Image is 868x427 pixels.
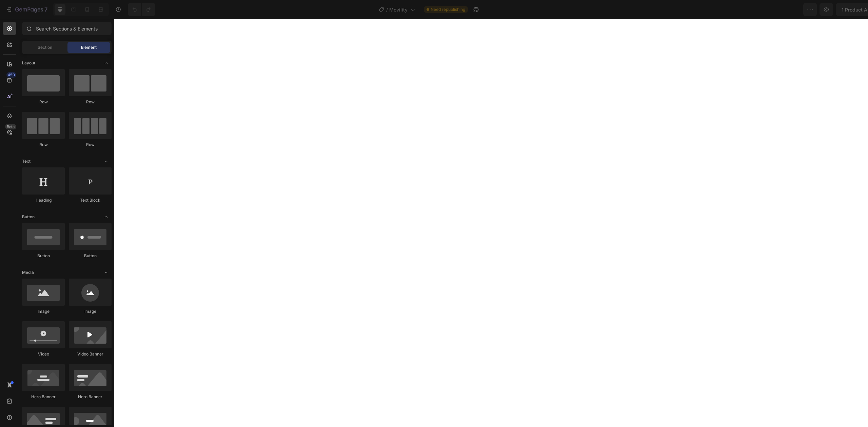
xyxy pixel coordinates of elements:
span: Need republishing [431,6,465,13]
span: Element [81,44,97,50]
div: Text Block [69,197,112,203]
div: Video Banner [69,351,112,357]
span: Section [38,44,52,50]
div: 450 [6,72,16,78]
span: Toggle open [101,211,112,222]
div: Button [22,253,65,259]
div: Heading [22,197,65,203]
span: Media [22,269,34,276]
button: Publish [823,3,851,16]
div: Row [69,142,112,148]
span: Toggle open [101,58,112,68]
p: 7 [44,5,47,14]
div: Image [69,308,112,314]
div: Row [22,142,65,148]
span: / [386,6,388,13]
div: Row [22,99,65,105]
div: Hero Banner [22,394,65,400]
span: Toggle open [101,156,112,167]
div: Image [22,308,65,314]
span: Layout [22,60,35,66]
span: Save [804,7,815,13]
div: Undo/Redo [128,3,155,16]
div: Beta [5,124,16,129]
span: Button [22,214,35,220]
span: Text [22,158,31,164]
div: Row [69,99,112,105]
div: Publish [829,6,846,13]
button: Save [798,3,820,16]
span: 1 product assigned [736,6,780,13]
div: Hero Banner [69,394,112,400]
input: Search Sections & Elements [22,22,112,35]
button: 7 [3,3,51,16]
span: Toggle open [101,267,112,278]
div: Video [22,351,65,357]
div: Button [69,253,112,259]
button: 1 product assigned [730,3,795,16]
iframe: Design area [114,19,868,427]
span: Movility [389,6,408,13]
